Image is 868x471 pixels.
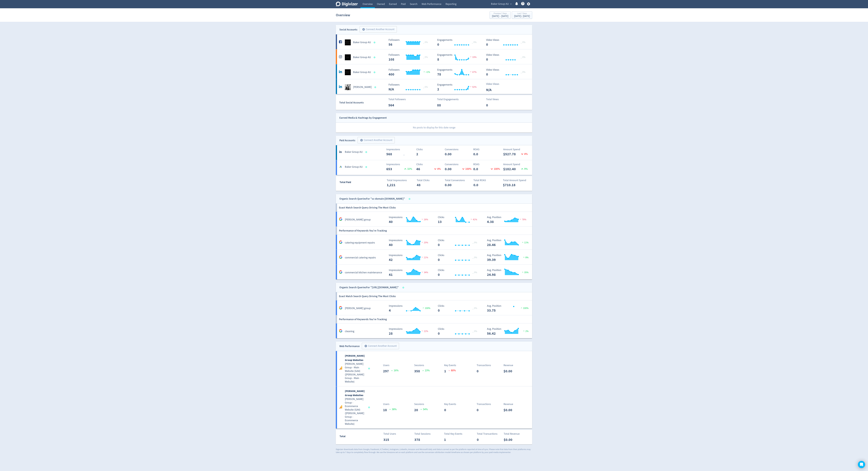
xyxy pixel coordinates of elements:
p: 315 [383,437,391,442]
svg: Impressions 40 [387,216,432,224]
p: Sessions [414,402,428,406]
p: 20 [414,407,420,413]
p: Total Amount Spend [503,178,530,182]
svg: Engagements 0 [436,39,480,46]
span: Data last synced: 19 Aug 2025, 12:02am (AEST) [368,407,371,408]
p: Conversions [445,147,471,151]
div: Total Social Accounts [339,100,386,105]
span: 8% [522,256,528,259]
p: 0 [486,103,503,108]
svg: Avg. Position 56.42 [486,328,530,335]
p: 1,221 [387,182,404,188]
p: Impressions [386,147,413,151]
svg: linkedin [339,150,342,153]
p: Amount Spend [503,162,530,166]
span: _ 0% [423,56,428,59]
span: Data last synced: 19 Aug 2025, 12:01pm (AEST) [374,72,376,73]
a: Baker Group AU undefinedBaker Group AU Followers 400 Followers 400 <1% Engagements 78 Engagements... [336,64,532,79]
svg: Followers 400 [387,68,431,76]
img: Baker Group AU undefined [345,54,351,60]
p: 88 [437,103,454,108]
p: 0.00 [445,182,462,188]
p: Key Events [444,402,456,406]
a: Baker Group AU undefinedBaker Group AU Followers 56 Followers 56 _ 0% Engagements 0 Engagements 0... [336,34,532,49]
span: add_circle [362,28,365,31]
svg: Google Analytics [339,240,342,244]
a: Connect Another Account [357,27,397,33]
span: _ 0% [472,330,477,333]
p: Users [383,402,397,406]
svg: Video Views 0 [485,39,529,46]
h6: Exact Match Search Query Driving The Most Clicks [339,292,396,300]
button: Connect Another Account [358,137,395,143]
h5: commercial kitchen maintenance [345,271,382,274]
span: Data last synced: 19 Aug 2025, 1:02am (AEST) [374,57,376,58]
h6: Exact Match Search Query Driving The Most Clicks [339,204,396,212]
p: Total Clicks [417,178,443,182]
div: Total Paid [336,180,369,186]
img: positive-performance.svg [522,330,525,332]
a: Scott Baker undefined[PERSON_NAME] Followers 0 _ 0% Followers N/A Engagements 2 Engagements 2 92%... [336,79,532,94]
img: positive-performance.svg [520,307,523,309]
p: ROAS [473,147,500,151]
span: 92% [469,86,477,88]
div: Web Performance [339,344,360,348]
span: 11% [521,241,528,244]
p: $0.00 [504,368,515,374]
svg: Clicks 0 [436,269,481,277]
svg: Clicks 0 [436,254,481,262]
p: Transactions [477,402,491,406]
span: Data last synced: 19 Aug 2025, 3:01am (AEST) [409,198,411,200]
div: Previous 7 Days [492,12,508,15]
svg: Video Views 0 [485,68,529,76]
svg: Impressions 4 [387,304,432,312]
img: negative-performance.svg [469,86,472,88]
span: Baker Group AU [491,2,509,6]
img: negative-performance.svg [421,218,424,220]
p: Total ROAS [473,178,500,182]
div: Open Intercom Messenger [858,461,865,468]
svg: Clicks 0 [436,328,481,335]
span: Data last synced: 19 Aug 2025, 1:01am (AEST) [366,166,368,168]
svg: Avg. Position 28.46 [486,239,530,247]
span: Data last synced: 19 Aug 2025, 1:01am (AEST) [366,151,368,153]
span: _ 0% [472,307,477,310]
svg: Impressions 28 [387,328,432,335]
svg: Followers 0 [387,83,431,91]
span: 33% [469,56,477,59]
span: 41% [470,218,477,221]
img: Baker Group AU undefined [345,69,351,75]
svg: Impressions 42 [387,254,432,262]
button: Last 7 Days[DATE]- [DATE] [512,11,532,19]
h5: Baker Group AU [345,165,363,169]
span: Data last synced: 19 Aug 2025, 2:02am (AEST) [403,287,405,288]
svg: Google Analytics [339,217,342,221]
svg: Followers 108 [387,53,431,61]
p: ROAS [473,162,500,166]
span: 21% [421,256,428,259]
a: Baker Group AU undefinedBaker Group AU Followers 108 Followers 108 _ 0% Engagements 8 Engagements... [336,49,532,64]
div: Organic Search Queries For "sc-domain:[DOMAIN_NAME]" [339,197,405,201]
svg: Avg. Position 39.39 [486,254,530,262]
button: Connect Another Account [360,26,397,33]
p: Key Events [444,363,456,367]
svg: Impressions 40 [387,239,432,247]
p: Clicks [416,147,443,151]
p: 297 [383,368,391,374]
b: [PERSON_NAME] Group Websites [345,389,365,397]
p: 80 % [448,368,456,372]
div: Social Accounts [339,27,357,32]
p: 0 [477,368,481,374]
svg: Google Analytics [339,366,342,370]
p: 653 [386,166,403,172]
img: positive-performance.svg [521,271,524,273]
p: Video Views [486,82,503,86]
svg: Clicks 13 [436,216,481,224]
h5: [PERSON_NAME] [353,85,372,89]
p: Users [383,363,399,367]
p: No posts to display for this date range [336,123,532,133]
h5: [PERSON_NAME] group [345,307,371,310]
p: N/A [486,87,503,92]
p: 46 [416,166,433,172]
p: 0.0 [473,182,490,188]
